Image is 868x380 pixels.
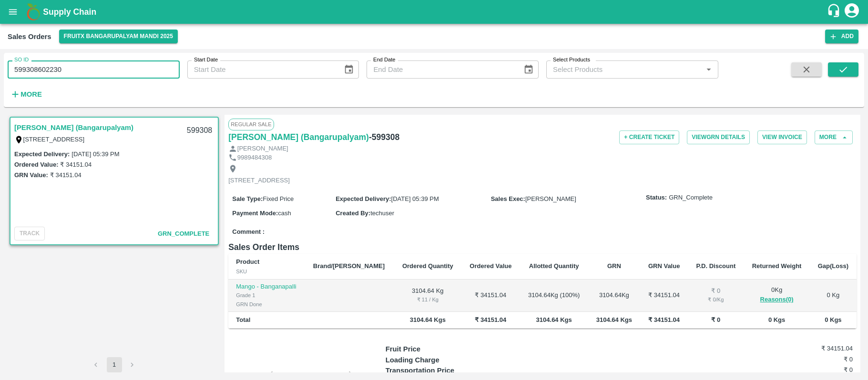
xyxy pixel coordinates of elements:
[751,294,802,305] button: Reasons(0)
[23,136,85,143] label: [STREET_ADDRESS]
[194,56,218,64] label: Start Date
[843,2,860,22] div: account of current user
[8,86,44,102] button: More
[596,316,632,323] b: 3104.64 Kgs
[236,258,259,265] b: Product
[607,262,621,270] b: GRN
[60,161,92,168] label: ₹ 34151.04
[14,171,48,179] label: GRN Value:
[475,316,506,323] b: ₹ 34151.04
[14,121,133,134] a: [PERSON_NAME] (Bangarupalyam)
[232,195,263,202] label: Sale Type :
[370,210,394,217] span: techuser
[491,195,525,202] label: Sales Exec :
[386,355,502,365] p: Loading Charge
[648,316,680,323] b: ₹ 34151.04
[386,365,502,376] p: Transportation Price
[24,2,43,21] img: logo
[703,63,715,76] button: Open
[87,357,142,372] nav: pagination navigation
[752,262,802,270] b: Returned Weight
[640,280,688,312] td: ₹ 34151.04
[236,300,298,309] div: GRN Done
[394,280,462,312] td: 3104.64 Kg
[596,291,633,300] div: 3104.64 Kg
[695,287,736,296] div: ₹ 0
[236,291,298,300] div: Grade 1
[687,130,750,144] button: ViewGRN Details
[43,7,96,17] b: Supply Chain
[818,262,848,270] b: Gap(Loss)
[402,262,453,270] b: Ordered Quantity
[825,316,841,323] b: 0 Kgs
[14,56,29,64] label: SO ID
[775,355,853,364] h6: ₹ 0
[529,262,579,270] b: Allotted Quantity
[775,344,853,353] h6: ₹ 34151.04
[520,60,538,79] button: Choose date
[386,344,502,354] p: Fruit Price
[815,130,853,144] button: More
[336,210,370,217] label: Created By :
[43,5,827,19] a: Supply Chain
[278,210,291,217] span: cash
[525,195,576,202] span: [PERSON_NAME]
[2,1,24,23] button: open drawer
[107,357,122,372] button: page 1
[228,176,290,185] p: [STREET_ADDRESS]
[825,30,858,43] button: Add
[646,193,667,202] label: Status:
[263,195,294,202] span: Fixed Price
[237,153,272,162] p: 9989484308
[181,120,218,142] div: 599308
[20,90,42,98] strong: More
[751,286,802,305] div: 0 Kg
[391,195,439,202] span: [DATE] 05:39 PM
[367,60,515,79] input: End Date
[228,119,274,130] span: Regular Sale
[402,295,454,304] div: ₹ 11 / Kg
[810,280,857,312] td: 0 Kg
[827,3,843,20] div: customer-support
[757,130,807,144] button: View Invoice
[619,130,679,144] button: + Create Ticket
[711,316,720,323] b: ₹ 0
[8,60,180,79] input: Enter SO ID
[236,316,250,323] b: Total
[237,144,288,153] p: [PERSON_NAME]
[775,365,853,375] h6: ₹ 0
[14,161,58,168] label: Ordered Value:
[8,30,51,43] div: Sales Orders
[528,291,581,300] div: 3104.64 Kg ( 100 %)
[553,56,590,64] label: Select Products
[232,228,265,237] label: Comment :
[158,230,209,237] span: GRN_Complete
[228,240,857,254] h6: Sales Order Items
[369,130,399,144] h6: - 599308
[768,316,785,323] b: 0 Kgs
[373,56,395,64] label: End Date
[14,150,70,158] label: Expected Delivery :
[187,60,336,79] input: Start Date
[50,171,82,179] label: ₹ 34151.04
[313,262,385,270] b: Brand/[PERSON_NAME]
[410,316,446,323] b: 3104.64 Kgs
[232,210,278,217] label: Payment Mode :
[236,267,298,276] div: SKU
[536,316,572,323] b: 3104.64 Kgs
[340,60,358,79] button: Choose date
[461,280,520,312] td: ₹ 34151.04
[669,193,713,202] span: GRN_Complete
[648,262,680,270] b: GRN Value
[71,150,119,158] label: [DATE] 05:39 PM
[696,262,735,270] b: P.D. Discount
[236,282,298,291] p: Mango - Banganapalli
[228,130,369,144] a: [PERSON_NAME] (Bangarupalyam)
[59,30,178,43] button: Select DC
[549,63,700,76] input: Select Products
[695,295,736,304] div: ₹ 0 / Kg
[470,262,511,270] b: Ordered Value
[336,195,391,202] label: Expected Delivery :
